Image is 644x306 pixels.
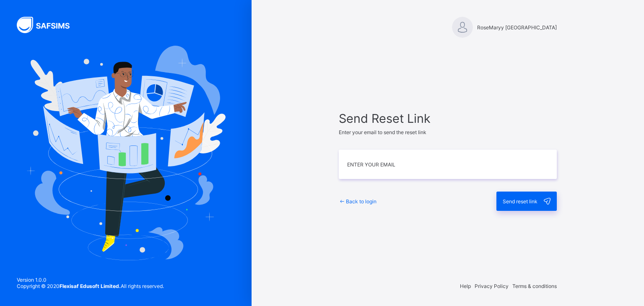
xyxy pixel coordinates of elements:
img: Hero Image [26,46,226,260]
img: RoseMaryy Matric Higher Secondary School [452,17,473,38]
span: Enter your email to send the reset link [339,129,426,135]
span: Version 1.0.0 [17,277,164,283]
span: Send Reset Link [339,111,557,126]
span: RoseMaryy [GEOGRAPHIC_DATA] [477,24,557,31]
a: Back to login [339,198,377,205]
span: Back to login [346,198,377,205]
span: Copyright © 2020 All rights reserved. [17,283,164,289]
span: Help [460,283,471,289]
span: Terms & conditions [512,283,557,289]
img: SAFSIMS Logo [17,17,80,33]
span: Send reset link [503,198,538,205]
span: Privacy Policy [475,283,509,289]
strong: Flexisaf Edusoft Limited. [60,283,121,289]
